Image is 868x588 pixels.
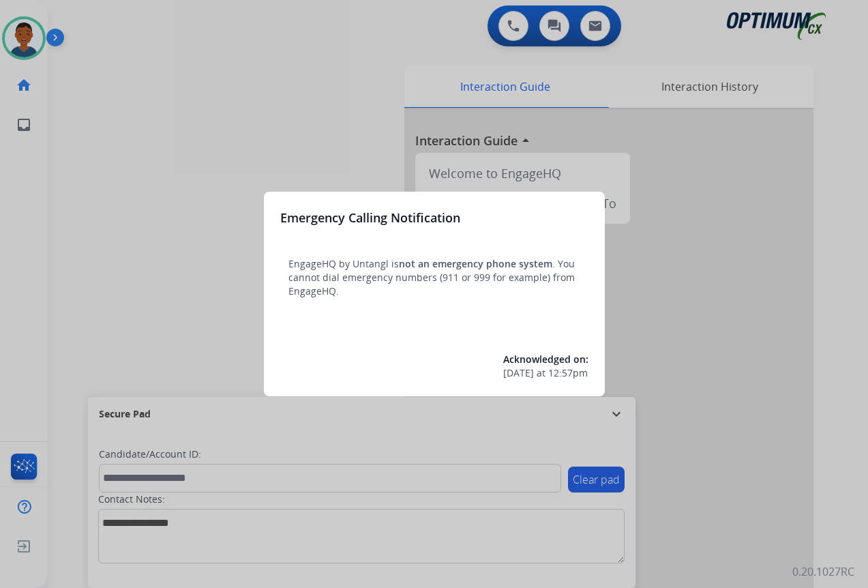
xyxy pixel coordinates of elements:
[503,366,534,380] span: [DATE]
[503,366,588,380] div: at
[548,366,588,380] span: 12:57pm
[792,563,854,580] p: 0.20.1027RC
[399,257,552,270] span: not an emergency phone system
[503,353,588,366] span: Acknowledged on:
[288,257,580,298] p: EngageHQ by Untangl is . You cannot dial emergency numbers (911 or 999 for example) from EngageHQ.
[280,208,460,227] h3: Emergency Calling Notification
